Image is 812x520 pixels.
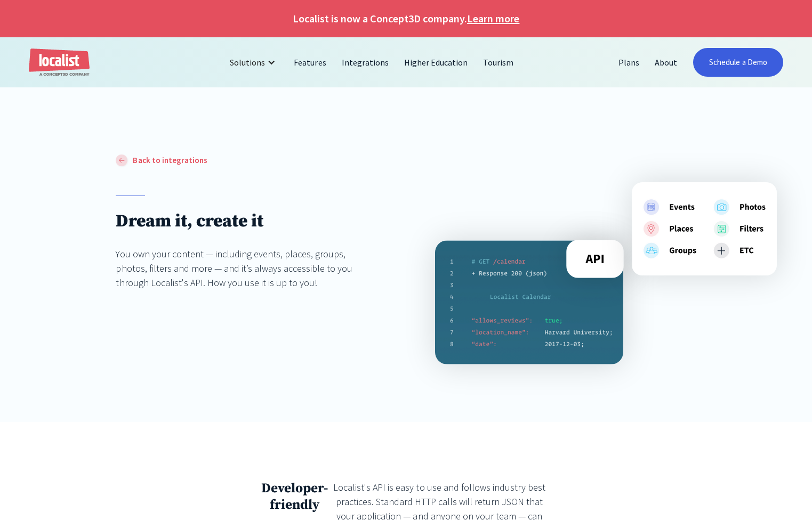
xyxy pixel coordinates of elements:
[286,50,334,75] a: Features
[467,11,519,27] a: Learn more
[261,480,328,513] h3: Developer-friendly
[29,48,90,77] a: home
[116,155,207,167] a: Back to integrations
[230,56,265,69] div: Solutions
[222,50,286,75] div: Solutions
[693,48,783,77] a: Schedule a Demo
[611,50,647,75] a: Plans
[334,50,397,75] a: Integrations
[476,50,521,75] a: Tourism
[116,247,376,290] div: You own your content — including events, places, groups, photos, filters and more — and it’s alwa...
[647,50,685,75] a: About
[397,50,476,75] a: Higher Education
[116,210,376,232] h1: Dream it, create it
[133,155,207,167] div: Back to integrations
